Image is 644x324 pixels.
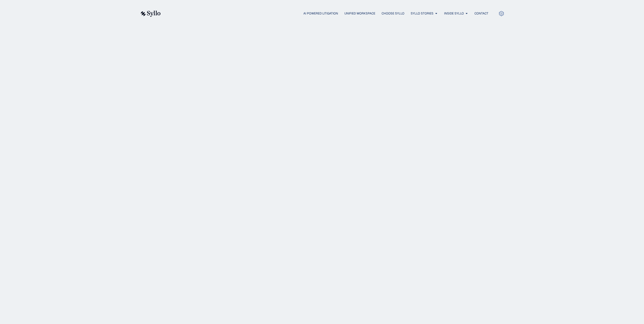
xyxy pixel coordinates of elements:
a: AI Powered Litigation [303,11,338,16]
a: Inside Syllo [444,11,464,16]
a: Syllo Stories [411,11,433,16]
div: Menu Toggle [171,11,488,16]
a: Choose Syllo [382,11,404,16]
nav: Menu [171,11,488,16]
a: Unified Workspace [344,11,375,16]
img: syllo [140,11,161,17]
a: Contact [474,11,488,16]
